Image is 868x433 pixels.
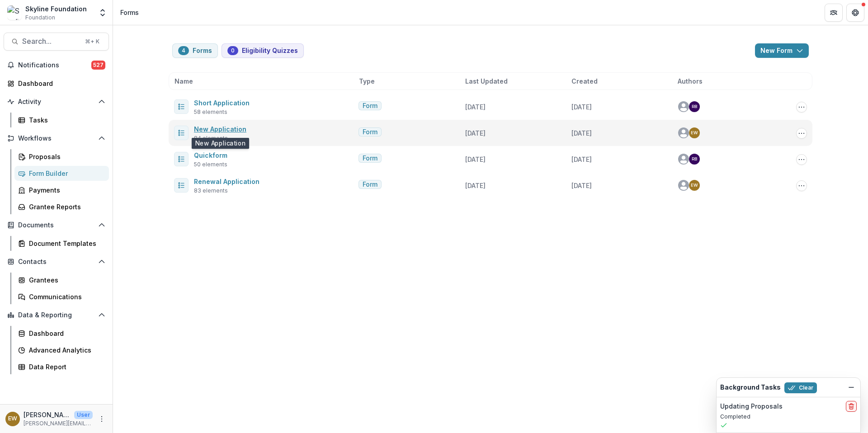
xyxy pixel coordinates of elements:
[691,183,698,188] div: Eddie Whitfield
[846,382,857,393] button: Dismiss
[18,258,94,266] span: Contacts
[172,43,218,58] button: Forms
[29,275,102,285] div: Grantees
[74,411,93,419] p: User
[175,76,193,86] span: Name
[4,94,109,109] button: Open Activity
[24,410,71,419] p: [PERSON_NAME]
[692,157,697,161] div: Rose Brookhouse
[14,166,109,181] a: Form Builder
[25,14,55,22] span: Foundation
[25,4,87,14] div: Skyline Foundation
[363,181,377,188] span: Form
[796,102,807,113] button: Options
[846,4,864,22] button: Get Help
[720,413,857,421] p: Completed
[796,180,807,191] button: Options
[691,131,698,135] div: Eddie Whitfield
[29,152,102,161] div: Proposals
[29,185,102,195] div: Payments
[96,414,107,424] button: More
[29,169,102,178] div: Form Builder
[359,76,375,86] span: Type
[18,135,94,142] span: Workflows
[117,6,142,19] nav: breadcrumb
[14,359,109,374] a: Data Report
[784,382,817,393] button: Clear
[14,236,109,251] a: Document Templates
[14,289,109,304] a: Communications
[29,239,102,248] div: Document Templates
[14,113,109,127] a: Tasks
[465,129,486,137] span: [DATE]
[571,182,592,189] span: [DATE]
[755,43,809,58] button: New Form
[222,43,304,58] button: Eligibility Quizzes
[194,151,227,159] a: Quickform
[678,180,689,191] svg: avatar
[14,183,109,198] a: Payments
[8,416,17,422] div: Eddie Whitfield
[678,76,703,86] span: Authors
[846,401,857,412] button: delete
[91,61,105,70] span: 527
[29,362,102,372] div: Data Report
[678,101,689,112] svg: avatar
[678,127,689,138] svg: avatar
[796,154,807,165] button: Options
[14,273,109,287] a: Grantees
[720,384,781,391] h2: Background Tasks
[182,47,185,54] span: 4
[29,329,102,338] div: Dashboard
[4,308,109,322] button: Open Data & Reporting
[194,178,259,185] a: Renewal Application
[29,292,102,301] div: Communications
[231,47,235,54] span: 0
[29,115,102,125] div: Tasks
[678,154,689,165] svg: avatar
[692,104,697,109] div: Rose Brookhouse
[4,33,109,51] button: Search...
[24,419,93,428] p: [PERSON_NAME][EMAIL_ADDRESS][DOMAIN_NAME]
[14,199,109,214] a: Grantee Reports
[194,108,227,116] span: 58 elements
[4,76,109,91] a: Dashboard
[194,187,228,195] span: 83 elements
[194,99,250,107] a: Short Application
[22,37,80,46] span: Search...
[194,125,246,133] a: New Application
[29,202,102,212] div: Grantee Reports
[4,131,109,146] button: Open Workflows
[571,155,592,163] span: [DATE]
[14,149,109,164] a: Proposals
[796,128,807,139] button: Options
[18,98,94,106] span: Activity
[18,311,94,319] span: Data & Reporting
[4,58,109,72] button: Notifications527
[571,103,592,111] span: [DATE]
[465,182,486,189] span: [DATE]
[18,61,91,69] span: Notifications
[29,345,102,355] div: Advanced Analytics
[83,37,101,47] div: ⌘ + K
[363,128,377,136] span: Form
[14,326,109,341] a: Dashboard
[571,76,598,86] span: Created
[18,79,102,88] div: Dashboard
[120,8,139,17] div: Forms
[14,343,109,358] a: Advanced Analytics
[720,403,783,410] h2: Updating Proposals
[194,134,228,142] span: 84 elements
[18,221,94,229] span: Documents
[194,160,227,169] span: 50 elements
[363,102,377,110] span: Form
[96,4,109,22] button: Open entity switcher
[571,129,592,137] span: [DATE]
[363,155,377,162] span: Form
[7,5,22,20] img: Skyline Foundation
[825,4,843,22] button: Partners
[465,155,486,163] span: [DATE]
[465,103,486,111] span: [DATE]
[465,76,508,86] span: Last Updated
[4,254,109,269] button: Open Contacts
